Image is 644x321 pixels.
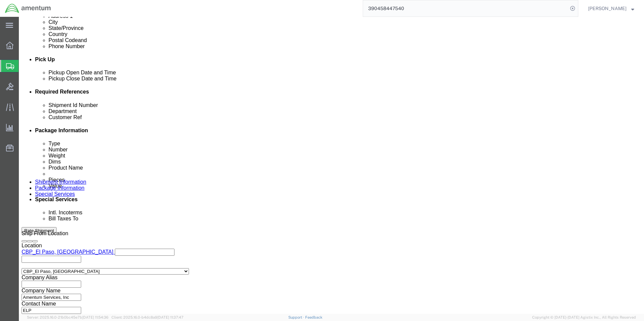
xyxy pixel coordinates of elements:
span: [DATE] 11:37:47 [157,315,184,319]
a: Feedback [305,315,322,319]
span: [DATE] 11:54:36 [82,315,108,319]
span: Copyright © [DATE]-[DATE] Agistix Inc., All Rights Reserved [532,315,636,320]
span: Server: 2025.16.0-21b0bc45e7b [27,315,108,319]
iframe: FS Legacy Container [19,17,644,314]
a: Support [288,315,305,319]
input: Search for shipment number, reference number [363,0,568,16]
span: James Barragan [588,5,626,12]
span: Client: 2025.16.0-b4dc8a9 [111,315,184,319]
button: [PERSON_NAME] [588,4,635,12]
img: logo [5,3,51,13]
